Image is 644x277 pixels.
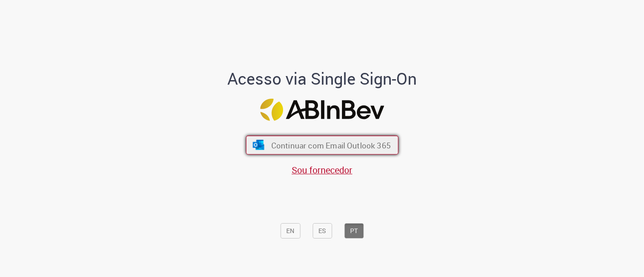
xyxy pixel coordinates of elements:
h1: Acesso via Single Sign-On [197,70,448,88]
img: ícone Azure/Microsoft 360 [252,140,265,150]
a: Sou fornecedor [292,164,352,176]
img: Logo ABInBev [260,99,384,121]
button: EN [280,223,300,239]
button: ícone Azure/Microsoft 360 Continuar com Email Outlook 365 [246,136,399,155]
span: Continuar com Email Outlook 365 [271,140,390,150]
button: ES [312,223,332,239]
button: PT [344,223,364,239]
